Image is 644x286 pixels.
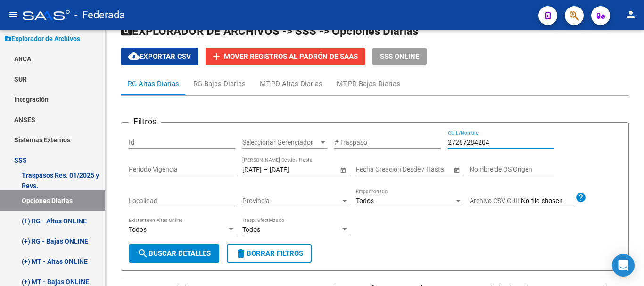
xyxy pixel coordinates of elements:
[521,197,575,205] input: Archivo CSV CUIL
[235,249,303,258] span: Borrar Filtros
[235,248,247,259] mat-icon: delete
[242,197,340,205] span: Provincia
[242,139,319,147] span: Seleccionar Gerenciador
[129,244,219,263] button: Buscar Detalles
[337,79,400,89] div: MT-PD Bajas Diarias
[121,48,198,65] button: Exportar CSV
[5,33,80,44] span: Explorador de Archivos
[224,52,358,61] span: Mover registros al PADRÓN de SAAS
[74,5,125,25] span: - Federada
[8,9,19,20] mat-icon: menu
[137,248,149,259] mat-icon: search
[129,115,161,128] h3: Filtros
[128,50,140,62] mat-icon: cloud_download
[128,79,179,89] div: RG Altas Diarias
[575,192,586,203] mat-icon: help
[470,197,521,204] span: Archivo CSV CUIL
[121,25,418,38] span: EXPLORADOR DE ARCHIVOS -> SSS -> Opciones Diarias
[452,165,462,175] button: Open calendar
[356,197,374,204] span: Todos
[270,165,316,173] input: Fecha fin
[242,226,260,233] span: Todos
[137,249,211,258] span: Buscar Detalles
[612,254,635,277] div: Open Intercom Messenger
[128,52,191,61] span: Exportar CSV
[227,244,312,263] button: Borrar Filtros
[380,52,419,61] span: SSS ONLINE
[264,165,268,173] span: –
[211,51,222,62] mat-icon: add
[372,48,427,65] button: SSS ONLINE
[260,79,322,89] div: MT-PD Altas Diarias
[356,165,390,173] input: Fecha inicio
[193,79,246,89] div: RG Bajas Diarias
[398,165,445,173] input: Fecha fin
[625,9,636,20] mat-icon: person
[129,226,147,233] span: Todos
[338,165,348,175] button: Open calendar
[242,165,262,173] input: Fecha inicio
[206,48,365,65] button: Mover registros al PADRÓN de SAAS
